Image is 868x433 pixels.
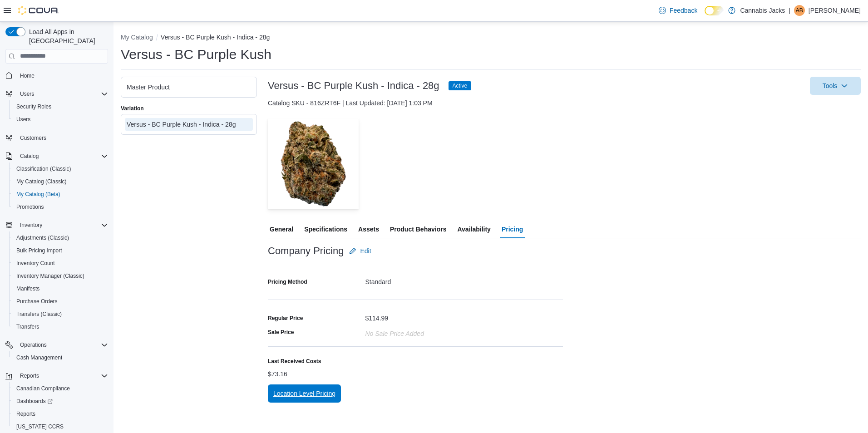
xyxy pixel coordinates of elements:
[9,282,112,295] button: Manifests
[268,358,321,365] label: Last Received Costs
[9,162,112,175] button: Classification (Classic)
[705,6,724,15] input: Dark Mode
[365,275,563,285] div: Standard
[13,258,108,269] span: Inventory Count
[268,98,861,108] div: Catalog SKU - 816ZRT6F | Last Updated: [DATE] 1:03 PM
[13,421,67,432] a: [US_STATE] CCRS
[161,34,270,41] button: Versus - BC Purple Kush - Indica - 28g
[9,113,112,126] button: Users
[9,257,112,270] button: Inventory Count
[13,296,61,307] a: Purchase Orders
[13,189,108,200] span: My Catalog (Beta)
[304,220,347,238] span: Specifications
[13,421,108,432] span: Washington CCRS
[13,202,108,212] span: Promotions
[268,278,307,285] label: Pricing Method
[268,384,341,403] button: Location Level Pricing
[16,133,50,143] a: Customers
[453,82,468,90] span: Active
[16,89,108,99] span: Users
[16,89,38,99] button: Users
[655,1,701,20] a: Feedback
[2,219,112,231] button: Inventory
[16,247,62,254] span: Bulk Pricing Import
[268,367,390,378] div: $73.16
[16,165,71,172] span: Classification (Classic)
[13,114,108,125] span: Users
[9,175,112,188] button: My Catalog (Classic)
[13,352,66,363] a: Cash Management
[16,70,108,81] span: Home
[268,246,344,256] h3: Company Pricing
[9,420,112,433] button: [US_STATE] CCRS
[2,369,112,382] button: Reports
[809,5,861,16] p: [PERSON_NAME]
[390,220,446,238] span: Product Behaviors
[13,245,108,256] span: Bulk Pricing Import
[9,201,112,213] button: Promotions
[18,6,59,15] img: Cova
[16,310,62,318] span: Transfers (Classic)
[9,295,112,308] button: Purchase Orders
[127,83,251,92] div: Master Product
[9,100,112,113] button: Security Roles
[13,176,70,187] a: My Catalog (Classic)
[9,320,112,333] button: Transfers
[2,131,112,144] button: Customers
[16,398,53,405] span: Dashboards
[13,271,88,281] a: Inventory Manager (Classic)
[13,408,108,419] span: Reports
[25,27,108,45] span: Load All Apps in [GEOGRAPHIC_DATA]
[268,329,294,336] label: Sale Price
[13,396,108,407] span: Dashboards
[2,150,112,162] button: Catalog
[9,382,112,395] button: Canadian Compliance
[268,80,439,91] h3: Versus - BC Purple Kush - Indica - 28g
[13,352,108,363] span: Cash Management
[9,231,112,244] button: Adjustments (Classic)
[20,90,34,98] span: Users
[2,69,112,82] button: Home
[16,220,46,231] button: Inventory
[13,283,43,294] a: Manifests
[16,151,42,162] button: Catalog
[13,101,108,112] span: Security Roles
[127,120,251,129] div: Versus - BC Purple Kush - Indica - 28g
[13,245,66,256] a: Bulk Pricing Import
[13,309,108,320] span: Transfers (Classic)
[13,383,108,394] span: Canadian Compliance
[16,385,70,392] span: Canadian Compliance
[16,234,69,241] span: Adjustments (Classic)
[13,114,34,125] a: Users
[20,134,46,142] span: Customers
[270,220,293,238] span: General
[16,191,60,198] span: My Catalog (Beta)
[457,220,490,238] span: Availability
[9,270,112,282] button: Inventory Manager (Classic)
[13,296,108,307] span: Purchase Orders
[13,163,75,174] a: Classification (Classic)
[20,153,39,160] span: Catalog
[13,176,108,187] span: My Catalog (Classic)
[121,33,861,44] nav: An example of EuiBreadcrumbs
[502,220,523,238] span: Pricing
[16,178,67,185] span: My Catalog (Classic)
[16,354,62,361] span: Cash Management
[789,5,790,16] p: |
[16,151,108,162] span: Catalog
[16,340,50,350] button: Operations
[13,321,43,332] a: Transfers
[13,383,74,394] a: Canadian Compliance
[13,271,108,281] span: Inventory Manager (Classic)
[16,220,108,231] span: Inventory
[268,118,359,209] img: Image for Versus - BC Purple Kush - Indica - 28g
[13,202,48,212] a: Promotions
[20,72,35,79] span: Home
[20,221,42,229] span: Inventory
[9,351,112,364] button: Cash Management
[358,220,379,238] span: Assets
[16,203,44,211] span: Promotions
[273,389,335,398] span: Location Level Pricing
[449,81,472,90] span: Active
